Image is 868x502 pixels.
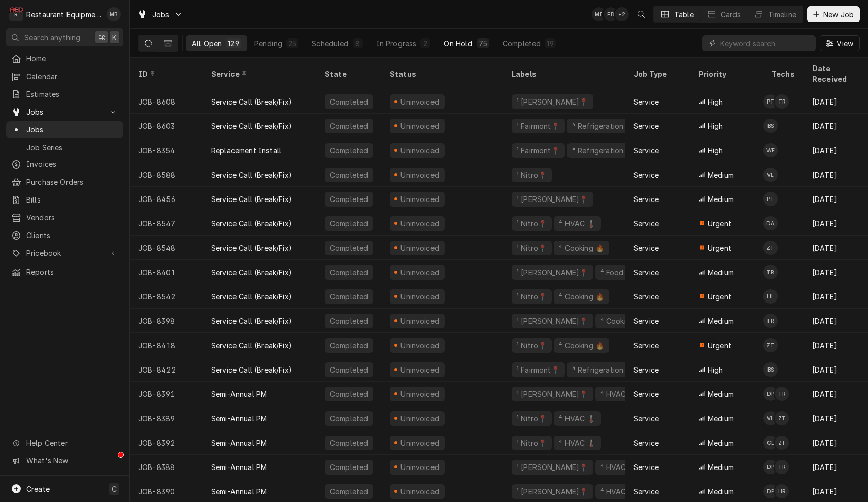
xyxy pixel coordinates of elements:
[708,340,731,351] span: Urgent
[107,7,121,21] div: MB
[211,291,292,302] div: Service Call (Break/Fix)
[112,32,117,43] span: K
[6,68,123,85] a: Calendar
[516,121,561,131] div: ¹ Fairmont📍
[329,364,369,375] div: Completed
[26,89,118,99] span: Estimates
[763,411,778,425] div: VL
[708,438,734,448] span: Medium
[516,291,548,302] div: ¹ Nitro📍
[211,486,267,497] div: Semi-Annual PM
[130,333,203,357] div: JOB-8418
[325,69,374,79] div: State
[708,291,731,302] span: Urgent
[399,462,441,473] div: Uninvoiced
[516,438,548,448] div: ¹ Nitro📍
[329,218,369,229] div: Completed
[633,316,659,326] div: Service
[633,170,659,180] div: Service
[329,170,369,180] div: Completed
[599,389,638,399] div: ⁴ HVAC 🌡️
[772,69,796,79] div: Techs
[558,218,596,229] div: ⁴ HVAC 🌡️
[763,362,778,377] div: BS
[399,218,441,229] div: Uninvoiced
[399,170,441,180] div: Uninvoiced
[604,7,618,21] div: EB
[558,291,605,302] div: ⁴ Cooking 🔥
[130,138,203,162] div: JOB-8354
[708,121,723,131] span: High
[633,121,659,131] div: Service
[775,387,789,401] div: Thomas Ross's Avatar
[399,389,441,399] div: Uninvoiced
[763,216,778,230] div: DA
[329,243,369,253] div: Completed
[6,156,123,173] a: Invoices
[211,218,292,229] div: Service Call (Break/Fix)
[763,436,778,450] div: Cole Livingston's Avatar
[708,486,734,497] span: Medium
[763,241,778,255] div: ZT
[130,284,203,309] div: JOB-8542
[763,460,778,474] div: DP
[775,411,789,425] div: Zack Tussey's Avatar
[9,7,23,21] div: R
[211,438,267,448] div: Semi-Annual PM
[26,142,118,153] span: Job Series
[763,338,778,352] div: Zack Tussey's Avatar
[422,38,428,49] div: 2
[26,124,118,135] span: Jobs
[763,94,778,109] div: PT
[130,406,203,430] div: JOB-8389
[6,263,123,280] a: Reports
[6,434,123,451] a: Go to Help Center
[708,267,734,278] span: Medium
[775,94,789,109] div: TR
[516,194,589,205] div: ¹ [PERSON_NAME]📍
[26,455,117,466] span: What's New
[211,462,267,473] div: Semi-Annual PM
[399,413,441,424] div: Uninvoiced
[708,364,723,375] span: High
[211,69,307,79] div: Service
[329,291,369,302] div: Completed
[763,143,778,157] div: Wesley Fisher's Avatar
[112,484,117,494] span: C
[130,211,203,236] div: JOB-8547
[633,267,659,278] div: Service
[211,170,292,180] div: Service Call (Break/Fix)
[516,364,561,375] div: ¹ Fairmont📍
[399,243,441,253] div: Uninvoiced
[615,7,629,21] div: + 2
[708,413,734,424] span: Medium
[775,94,789,109] div: Thomas Ross's Avatar
[399,145,441,156] div: Uninvoiced
[599,462,638,473] div: ⁴ HVAC 🌡️
[211,194,292,205] div: Service Call (Break/Fix)
[138,69,193,79] div: ID
[329,413,369,424] div: Completed
[26,107,103,117] span: Jobs
[763,314,778,328] div: TR
[107,7,121,21] div: Matthew Brunty's Avatar
[763,168,778,182] div: VL
[399,364,441,375] div: Uninvoiced
[633,218,659,229] div: Service
[130,236,203,260] div: JOB-8548
[834,38,855,49] span: View
[130,430,203,455] div: JOB-8392
[130,162,203,187] div: JOB-8588
[633,389,659,399] div: Service
[6,191,123,208] a: Bills
[763,484,778,498] div: Donovan Pruitt's Avatar
[633,462,659,473] div: Service
[763,289,778,304] div: HL
[763,192,778,206] div: Paxton Turner's Avatar
[26,159,118,170] span: Invoices
[633,340,659,351] div: Service
[763,119,778,133] div: BS
[211,389,267,399] div: Semi-Annual PM
[516,170,548,180] div: ¹ Nitro📍
[6,86,123,103] a: Estimates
